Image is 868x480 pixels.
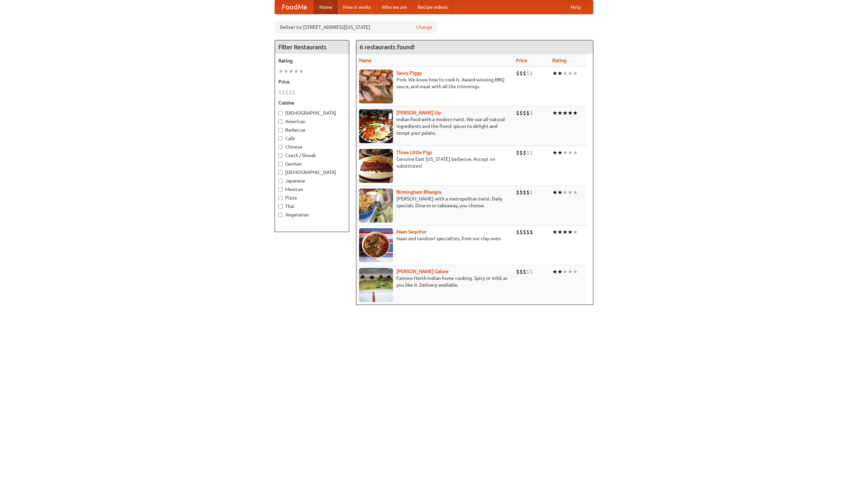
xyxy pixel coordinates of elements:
[278,127,346,133] label: Barbecue
[552,228,557,236] li: ★
[294,68,299,75] li: ★
[573,109,578,117] li: ★
[552,268,557,275] li: ★
[278,136,283,141] input: Cafe
[278,196,283,200] input: Pizza
[278,135,346,142] label: Cafe
[359,235,511,242] p: Naan and tandoori specialties, from our clay oven.
[519,228,523,236] li: $
[552,189,557,196] li: ★
[278,78,346,85] h5: Price
[289,68,294,75] li: ★
[278,211,346,218] label: Vegetarian
[278,110,346,116] label: [DEMOGRAPHIC_DATA]
[278,204,283,209] input: Thai
[523,109,526,117] li: $
[278,179,283,183] input: Japanese
[523,228,526,236] li: $
[573,70,578,77] li: ★
[278,118,346,125] label: American
[359,268,393,302] img: currygalore.jpg
[396,70,422,76] b: Saucy Piggy
[568,268,573,275] li: ★
[519,189,523,196] li: $
[396,189,441,195] a: Birmingham Bhangra
[568,70,573,77] li: ★
[573,149,578,156] li: ★
[516,109,519,117] li: $
[519,268,523,275] li: $
[359,275,511,288] p: Famous North Indian home cooking. Spicy or mild, as you like it. Delivery available.
[516,189,519,196] li: $
[526,228,530,236] li: $
[412,0,453,14] a: Recipe videos
[563,268,568,275] li: ★
[563,228,568,236] li: ★
[278,152,346,159] label: Czech / Slovak
[359,228,393,262] img: naansequitur.jpg
[530,189,533,196] li: $
[278,68,283,75] li: ★
[526,70,530,77] li: $
[516,268,519,275] li: $
[278,143,346,150] label: Chinese
[278,203,346,210] label: Thai
[275,40,349,54] h4: Filter Restaurants
[552,149,557,156] li: ★
[278,57,346,64] h5: Rating
[530,268,533,275] li: $
[278,169,346,176] label: [DEMOGRAPHIC_DATA]
[396,110,441,115] a: [PERSON_NAME] Up
[563,189,568,196] li: ★
[278,145,283,149] input: Chinese
[557,149,563,156] li: ★
[516,149,519,156] li: $
[376,0,412,14] a: Who we are
[282,89,285,96] li: $
[526,149,530,156] li: $
[530,70,533,77] li: $
[530,109,533,117] li: $
[338,0,376,14] a: How it works
[360,44,415,50] ng-pluralize: 6 restaurants found!
[278,99,346,106] h5: Cuisine
[557,268,563,275] li: ★
[359,70,393,103] img: saucy.jpg
[278,177,346,184] label: Japanese
[523,189,526,196] li: $
[552,109,557,117] li: ★
[314,0,338,14] a: Home
[523,268,526,275] li: $
[557,189,563,196] li: ★
[292,89,295,96] li: $
[568,228,573,236] li: ★
[359,189,393,223] img: bhangra.jpg
[359,149,393,183] img: littlepigs.jpg
[530,228,533,236] li: $
[278,89,282,96] li: $
[285,89,289,96] li: $
[275,0,314,14] a: FoodMe
[519,109,523,117] li: $
[519,149,523,156] li: $
[526,268,530,275] li: $
[563,149,568,156] li: ★
[359,195,511,209] p: [PERSON_NAME] with a metropolitan twist. Daily specials. Dine-in or takeaway, you choose.
[359,109,393,143] img: curryup.jpg
[299,68,304,75] li: ★
[359,76,511,90] p: Pork. We know how to cook it. Award-winning BBQ sauce, and meat with all the trimmings.
[557,70,563,77] li: ★
[278,119,283,124] input: American
[416,24,432,31] a: Change
[278,160,346,167] label: German
[289,89,292,96] li: $
[557,228,563,236] li: ★
[396,229,427,234] a: Naan Sequitur
[516,228,519,236] li: $
[275,21,437,33] div: Deliver to: [STREET_ADDRESS][US_STATE]
[573,228,578,236] li: ★
[519,70,523,77] li: $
